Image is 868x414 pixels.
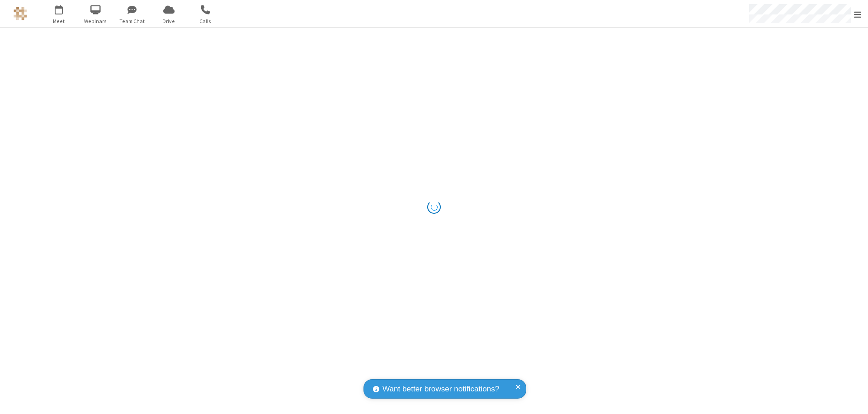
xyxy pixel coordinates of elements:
[382,383,499,395] span: Want better browser notifications?
[189,17,222,25] span: Calls
[152,17,186,25] span: Drive
[79,17,113,25] span: Webinars
[115,17,149,25] span: Team Chat
[14,7,27,20] img: QA Selenium DO NOT DELETE OR CHANGE
[42,17,76,25] span: Meet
